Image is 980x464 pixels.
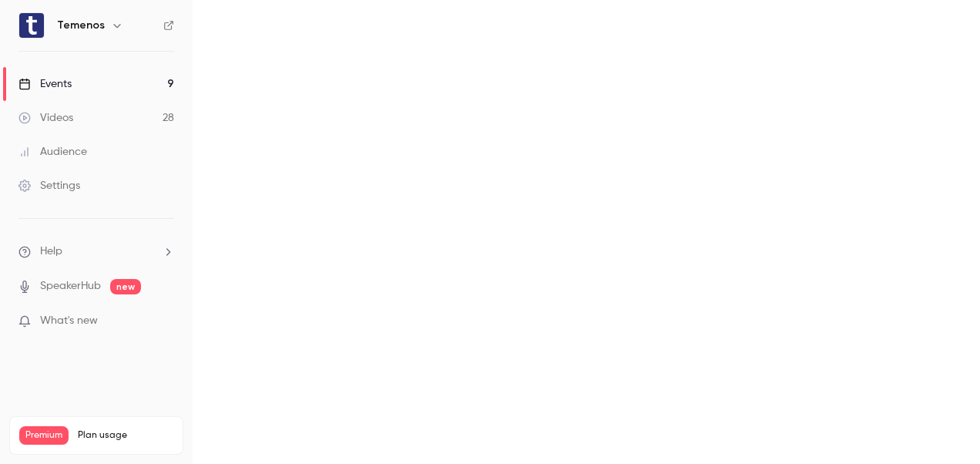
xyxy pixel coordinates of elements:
span: new [110,279,141,294]
div: Events [18,76,72,92]
span: Premium [19,426,69,445]
div: Settings [18,178,80,193]
img: Temenos [19,13,44,38]
h6: Temenos [57,18,105,33]
span: Plan usage [78,429,173,442]
iframe: Noticeable Trigger [156,314,174,328]
span: What's new [40,313,98,329]
li: help-dropdown-opener [18,244,174,260]
div: Videos [18,110,73,126]
a: SpeakerHub [40,278,101,294]
span: Help [40,244,62,260]
div: Audience [18,144,87,160]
